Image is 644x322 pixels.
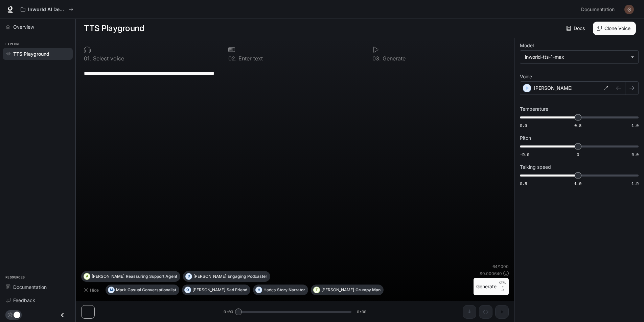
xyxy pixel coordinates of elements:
[13,297,35,304] span: Feedback
[3,294,73,306] a: Feedback
[18,3,76,16] button: All workspaces
[574,123,581,128] span: 0.8
[256,285,262,295] div: H
[81,271,180,282] button: A[PERSON_NAME]Reassuring Support Agent
[520,43,534,48] p: Model
[116,288,126,292] p: Mark
[593,22,636,35] button: Clone Voice
[126,274,177,278] p: Reassuring Support Agent
[55,308,70,322] button: Close drawer
[321,288,354,292] p: [PERSON_NAME]
[237,56,263,61] p: Enter text
[565,22,588,35] a: Docs
[28,7,66,12] p: Inworld AI Demos
[622,3,636,16] button: User avatar
[520,51,638,63] div: inworld-tts-1-max
[578,3,620,16] a: Documentation
[192,288,225,292] p: [PERSON_NAME]
[227,288,247,292] p: Sad Friend
[355,288,381,292] p: Grumpy Man
[631,181,639,186] span: 1.5
[183,271,270,282] button: D[PERSON_NAME]Engaging Podcaster
[520,181,527,186] span: 0.5
[574,181,581,186] span: 1.0
[581,5,615,14] span: Documentation
[520,123,527,128] span: 0.6
[525,54,627,60] div: inworld-tts-1-max
[372,56,381,61] p: 0 3 .
[84,271,90,282] div: A
[228,56,237,61] p: 0 2 .
[311,285,384,295] button: T[PERSON_NAME]Grumpy Man
[14,311,20,318] span: Dark mode toggle
[185,285,191,295] div: O
[84,56,91,61] p: 0 1 .
[314,285,320,295] div: T
[520,165,551,169] p: Talking speed
[499,280,506,289] p: CTRL +
[631,152,639,157] span: 5.0
[193,274,226,278] p: [PERSON_NAME]
[381,56,406,61] p: Generate
[534,85,573,91] p: [PERSON_NAME]
[92,274,124,278] p: [PERSON_NAME]
[128,288,176,292] p: Casual Conversationalist
[474,278,509,295] button: GenerateCTRL +⏎
[492,264,509,269] p: 64 / 1000
[91,56,124,61] p: Select voice
[499,280,506,293] p: ⏎
[3,48,73,60] a: TTS Playground
[631,123,639,128] span: 1.0
[3,281,73,293] a: Documentation
[84,22,144,35] h1: TTS Playground
[520,74,532,79] p: Voice
[520,107,548,111] p: Temperature
[228,274,267,278] p: Engaging Podcaster
[182,285,250,295] button: O[PERSON_NAME]Sad Friend
[253,285,308,295] button: HHadesStory Narrator
[81,285,103,295] button: Hide
[108,285,114,295] div: M
[13,284,47,291] span: Documentation
[520,136,531,140] p: Pitch
[3,21,73,33] a: Overview
[13,50,49,57] span: TTS Playground
[106,285,179,295] button: MMarkCasual Conversationalist
[277,288,305,292] p: Story Narrator
[520,152,529,157] span: -5.0
[13,23,34,30] span: Overview
[263,288,276,292] p: Hades
[186,271,192,282] div: D
[480,271,502,276] p: $ 0.000640
[577,152,579,157] span: 0
[624,5,634,14] img: User avatar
